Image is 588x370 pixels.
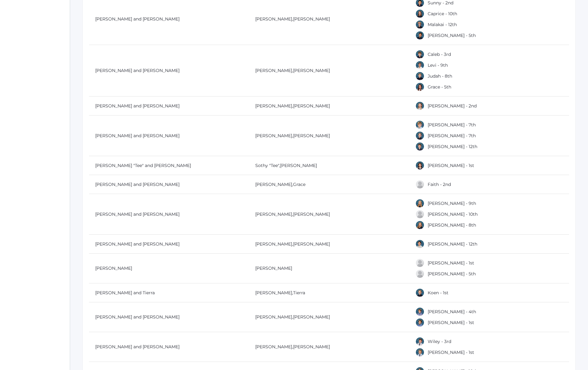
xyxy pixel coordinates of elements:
a: [PERSON_NAME] - 1st [428,350,474,355]
td: , [249,302,409,332]
a: [PERSON_NAME] and [PERSON_NAME] [95,103,180,109]
a: Tierra [293,290,305,296]
div: Levi Carpenter [415,61,425,70]
div: Faith Chen [415,180,425,189]
a: [PERSON_NAME] [255,314,292,320]
a: [PERSON_NAME] and Tierra [95,290,155,296]
div: Liam Culver [415,348,425,357]
a: Grace [293,182,305,187]
a: [PERSON_NAME] [255,103,292,109]
a: [PERSON_NAME] [293,241,330,247]
a: [PERSON_NAME] - 1st [428,320,474,325]
a: Sothy "Tee" [255,163,279,168]
a: [PERSON_NAME] [255,68,292,73]
a: Malakai - 12th [428,22,457,27]
a: [PERSON_NAME] [255,182,292,187]
a: [PERSON_NAME] - 5th [428,33,476,38]
a: [PERSON_NAME] - 1st [428,163,474,168]
div: Koen Crocker [415,288,425,297]
a: [PERSON_NAME] [293,16,330,22]
a: Wiley - 3rd [428,339,451,344]
div: Harper Chensky [415,220,425,230]
a: [PERSON_NAME] [293,133,330,138]
a: [PERSON_NAME] and [PERSON_NAME] [95,211,180,217]
a: [PERSON_NAME] [255,265,292,271]
a: [PERSON_NAME] [255,241,292,247]
div: Grace Carpenter [415,82,425,92]
div: Kesler Choi [415,239,425,249]
a: [PERSON_NAME] - 7th [428,122,476,128]
a: [PERSON_NAME] - 2nd [428,103,477,109]
div: Gunnar Carey [415,31,425,40]
div: Wiley Culver [415,337,425,346]
div: Jack Crosby [415,307,425,316]
a: [PERSON_NAME] [255,344,292,350]
a: Caleb - 3rd [428,52,451,57]
a: Caprice - 10th [428,11,457,16]
td: , [249,115,409,156]
a: [PERSON_NAME] [293,68,330,73]
td: , [249,97,409,115]
a: Levi - 9th [428,62,448,68]
div: Whitney Chea [415,161,425,170]
a: Grace - 5th [428,84,451,90]
div: Caprice Carey [415,9,425,18]
a: [PERSON_NAME] [293,314,330,320]
a: Faith - 2nd [428,182,451,187]
a: [PERSON_NAME] and [PERSON_NAME] [95,133,180,138]
div: Avery Chensky [415,199,425,208]
a: [PERSON_NAME] - 7th [428,133,476,138]
div: Audrey Carroll [415,101,425,111]
a: [PERSON_NAME] - 9th [428,201,476,206]
div: Austen Crosby [415,318,425,327]
div: Chloé Noëlle Cope [415,258,425,268]
a: [PERSON_NAME] - 12th [428,144,477,149]
a: [PERSON_NAME] and [PERSON_NAME] [95,182,180,187]
a: [PERSON_NAME] - 8th [428,222,476,228]
a: [PERSON_NAME] [293,344,330,350]
div: Caleb Carpenter [415,50,425,59]
a: [PERSON_NAME] "Tee" and [PERSON_NAME] [95,163,191,168]
a: [PERSON_NAME] [255,290,292,296]
a: [PERSON_NAME] and [PERSON_NAME] [95,344,180,350]
td: , [249,194,409,235]
div: Jakob Chapman [415,131,425,140]
a: [PERSON_NAME] and [PERSON_NAME] [95,16,180,22]
td: , [249,283,409,302]
a: [PERSON_NAME] [95,265,132,271]
div: Judah Carpenter [415,71,425,81]
a: [PERSON_NAME] and [PERSON_NAME] [95,241,180,247]
a: [PERSON_NAME] [280,163,317,168]
a: [PERSON_NAME] [255,211,292,217]
a: [PERSON_NAME] - 4th [428,309,476,314]
div: Malakai Carey [415,20,425,29]
a: Judah - 8th [428,73,452,79]
td: , [249,175,409,194]
a: [PERSON_NAME] [255,133,292,138]
div: Carter Chensky [415,210,425,219]
a: [PERSON_NAME] and [PERSON_NAME] [95,314,180,320]
a: [PERSON_NAME] - 12th [428,241,477,247]
td: , [249,332,409,362]
a: [PERSON_NAME] - 10th [428,211,478,217]
a: [PERSON_NAME] and [PERSON_NAME] [95,68,180,73]
a: [PERSON_NAME] - 1st [428,260,474,266]
a: [PERSON_NAME] - 5th [428,271,476,277]
a: [PERSON_NAME] [293,211,330,217]
div: Zackary Chapman [415,142,425,151]
a: [PERSON_NAME] [255,16,292,22]
td: , [249,45,409,97]
div: Thomas or Tom Cope [415,269,425,278]
div: Michael Chapman [415,120,425,129]
td: , [249,156,409,175]
a: Koen - 1st [428,290,448,296]
a: [PERSON_NAME] [293,103,330,109]
td: , [249,235,409,254]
